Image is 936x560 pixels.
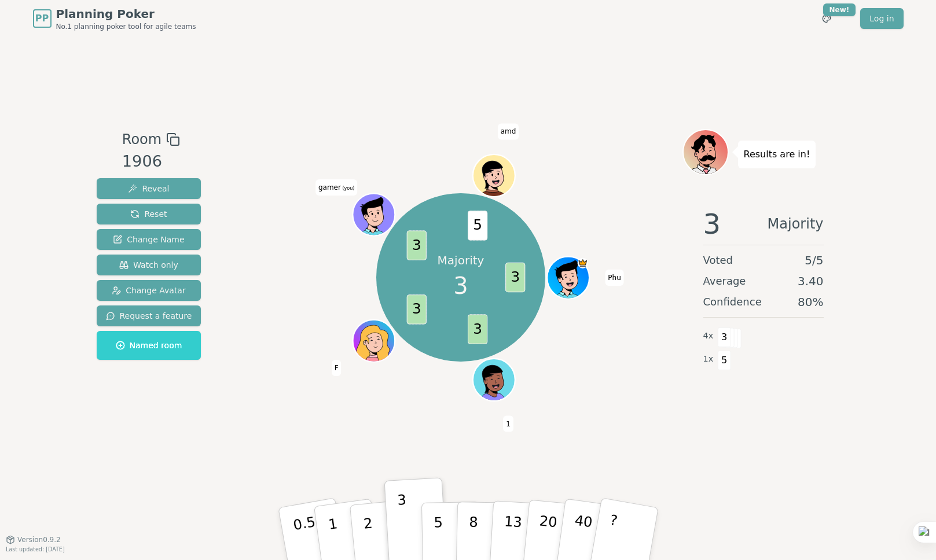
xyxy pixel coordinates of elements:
span: Majority [768,210,824,238]
button: Change Name [97,229,201,250]
span: 4 x [703,330,714,342]
span: Named room [116,340,182,351]
span: Click to change your name [332,360,342,376]
span: 3 [718,327,731,347]
span: 3 [703,210,721,238]
p: Majority [438,252,484,268]
span: 80 % [798,294,823,310]
span: PP [35,12,49,25]
span: Reveal [128,183,169,194]
span: Watch only [119,259,178,271]
div: New! [823,3,856,16]
p: 3 [397,492,409,555]
span: Room [122,129,161,150]
span: 5 [718,351,731,370]
span: Confidence [703,294,762,310]
span: Voted [703,252,733,268]
span: Version 0.9.2 [17,535,61,544]
span: Click to change your name [605,270,623,286]
span: Reset [130,208,167,220]
button: Reveal [97,178,201,199]
button: Reset [97,204,201,224]
span: Average [703,273,746,289]
span: 3 [407,294,427,324]
a: Log in [860,8,903,29]
span: No.1 planning poker tool for agile teams [56,22,196,31]
button: Named room [97,331,201,360]
button: Watch only [97,255,201,275]
span: 3 [453,268,468,303]
span: Phu is the host [578,257,588,268]
a: PPPlanning PokerNo.1 planning poker tool for agile teams [33,6,196,31]
button: New! [816,8,837,29]
span: Change Avatar [112,285,186,296]
span: Last updated: [DATE] [6,546,65,552]
span: 5 [468,211,487,240]
span: Click to change your name [498,123,519,139]
span: Click to change your name [315,179,357,196]
span: 1 x [703,353,714,366]
button: Change Avatar [97,280,201,301]
span: Planning Poker [56,6,196,22]
span: 3 [468,315,487,344]
button: Click to change your avatar [354,194,394,234]
span: 3 [505,263,525,292]
div: 1906 [122,150,180,174]
span: Click to change your name [503,415,513,432]
span: 3.40 [798,273,824,289]
button: Request a feature [97,305,201,326]
p: Results are in! [744,146,810,163]
span: (you) [341,186,355,191]
span: 3 [407,231,427,260]
span: 5 / 5 [805,252,823,268]
span: Change Name [113,234,184,245]
span: Request a feature [106,310,192,322]
button: Version0.9.2 [6,535,61,544]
